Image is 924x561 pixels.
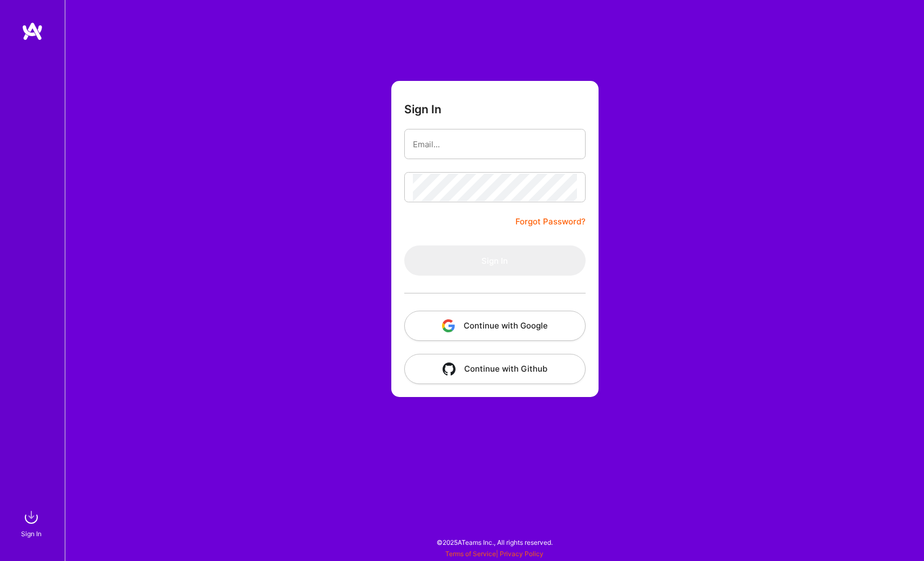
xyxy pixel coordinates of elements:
[443,362,456,375] img: icon
[413,131,577,158] input: Email...
[445,550,543,558] span: |
[404,245,586,276] button: Sign In
[442,319,455,332] img: icon
[22,22,43,41] img: logo
[445,550,496,558] a: Terms of Service
[515,215,586,228] a: Forgot Password?
[404,311,586,341] button: Continue with Google
[21,507,42,528] img: sign in
[404,354,586,384] button: Continue with Github
[65,529,924,556] div: © 2025 ATeams Inc., All rights reserved.
[404,102,441,116] h3: Sign In
[500,550,543,558] a: Privacy Policy
[23,507,42,539] a: sign inSign In
[21,528,42,539] div: Sign In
